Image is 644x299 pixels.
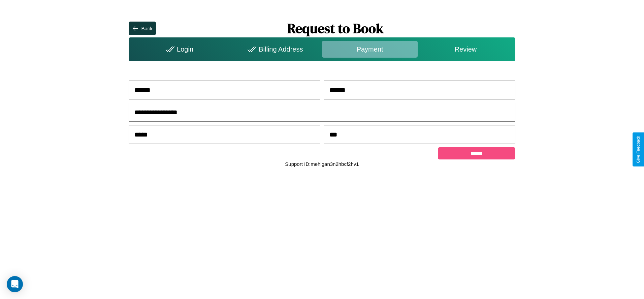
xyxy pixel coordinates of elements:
h1: Request to Book [156,19,515,37]
div: Payment [322,41,418,58]
div: Review [418,41,513,58]
p: Support ID: mehlgan3n2hbcf2hv1 [285,159,359,169]
div: Billing Address [226,41,322,58]
div: Give Feedback [636,136,641,163]
div: Open Intercom Messenger [7,276,23,292]
div: Back [141,26,152,31]
div: Login [130,41,226,58]
button: Back [129,22,156,35]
